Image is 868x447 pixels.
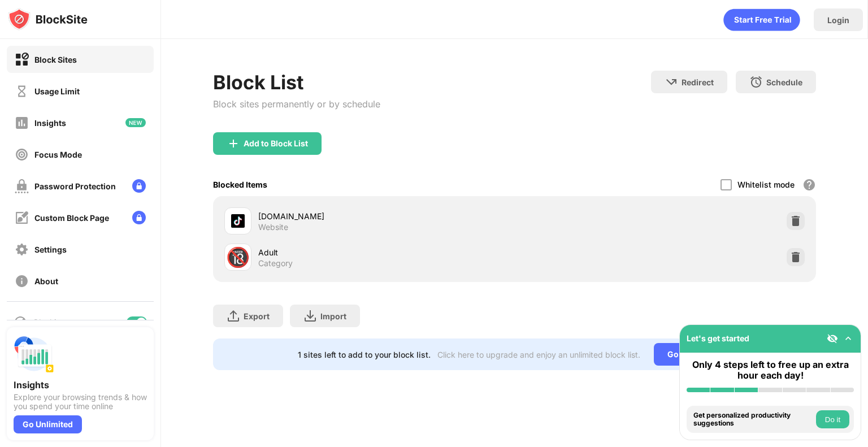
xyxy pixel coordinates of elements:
img: about-off.svg [15,274,29,288]
div: Explore your browsing trends & how you spend your time online [14,393,147,411]
img: focus-off.svg [15,147,29,162]
img: lock-menu.svg [132,179,146,193]
div: Password Protection [34,181,116,191]
div: Block Sites [34,55,77,64]
div: Category [258,258,293,268]
img: favicons [231,214,245,228]
img: customize-block-page-off.svg [15,211,29,225]
div: Redirect [682,77,714,87]
div: Custom Block Page [34,213,109,223]
div: Insights [14,379,147,390]
img: omni-setup-toggle.svg [843,333,854,344]
div: animation [723,8,800,31]
div: Get personalized productivity suggestions [693,411,813,428]
div: Click here to upgrade and enjoy an unlimited block list. [437,350,640,359]
img: time-usage-off.svg [15,84,29,98]
div: Import [320,311,346,321]
div: 1 sites left to add to your block list. [298,350,431,359]
div: Blocking [34,318,66,327]
img: password-protection-off.svg [15,179,29,193]
img: new-icon.svg [125,118,146,127]
img: push-insights.svg [14,334,54,375]
div: Adult [258,246,514,258]
div: Only 4 steps left to free up an extra hour each day! [687,359,854,381]
div: Usage Limit [34,86,80,96]
div: [DOMAIN_NAME] [258,210,514,222]
div: Let's get started [687,333,749,343]
div: Focus Mode [34,150,82,159]
img: logo-blocksite.svg [8,8,88,31]
div: Block List [213,71,380,94]
img: insights-off.svg [15,116,29,130]
div: Website [258,222,288,232]
div: Schedule [766,77,802,87]
img: eye-not-visible.svg [827,333,838,344]
div: Blocked Items [213,180,267,189]
div: Go Unlimited [14,415,82,433]
button: Do it [816,410,849,428]
div: About [34,276,58,286]
img: blocking-icon.svg [14,315,27,329]
img: block-on.svg [15,53,29,67]
div: Whitelist mode [737,180,795,189]
div: Go Unlimited [654,343,731,366]
div: Settings [34,245,67,254]
div: Block sites permanently or by schedule [213,98,380,110]
div: Export [244,311,270,321]
img: lock-menu.svg [132,211,146,224]
div: Add to Block List [244,139,308,148]
div: Insights [34,118,66,128]
img: settings-off.svg [15,242,29,257]
div: 🔞 [226,246,250,269]
div: Login [827,15,849,25]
